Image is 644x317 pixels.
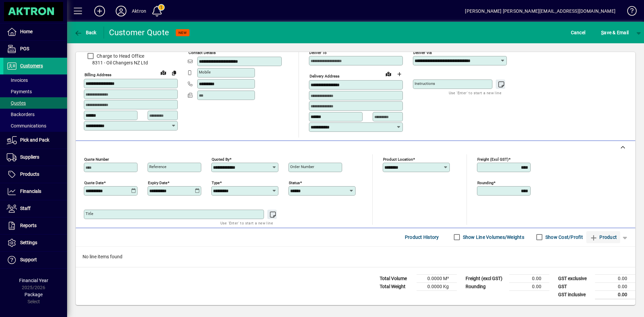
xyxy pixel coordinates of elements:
td: Freight (excl GST) [462,274,509,282]
a: Invoices [3,74,67,86]
a: Pick and Pack [3,132,67,149]
a: Staff [3,200,67,217]
span: NEW [178,31,187,35]
mat-label: Instructions [415,81,435,86]
button: Product History [402,231,442,243]
span: Backorders [7,112,35,117]
span: Communications [7,123,46,128]
mat-label: Quote date [84,180,104,185]
span: Staff [20,206,31,211]
span: Financial Year [19,278,48,283]
div: Customer Quote [109,27,169,38]
span: Product History [405,232,439,243]
span: Financials [20,189,41,194]
mat-label: Order number [290,164,314,169]
div: Aktron [132,6,146,16]
mat-label: Quote number [84,157,109,161]
mat-label: Quoted by [212,157,229,161]
button: Choose address [394,69,405,80]
a: POS [3,41,67,57]
td: GST exclusive [555,274,595,282]
mat-hint: Use 'Enter' to start a new line [449,89,501,97]
button: Add [89,5,110,17]
a: Products [3,166,67,183]
td: 0.0000 Kg [417,282,457,290]
a: View on map [383,68,394,79]
label: Show Cost/Profit [544,234,583,241]
a: Communications [3,120,67,131]
mat-label: Type [212,180,220,185]
td: Total Weight [376,282,417,290]
button: Profile [110,5,132,17]
td: GST inclusive [555,290,595,299]
mat-label: Title [86,211,93,216]
a: Knowledge Base [622,1,636,23]
mat-label: Deliver via [413,50,432,55]
span: S [601,30,604,35]
td: Rounding [462,282,509,290]
span: Reports [20,223,37,228]
span: POS [20,46,29,51]
span: Pick and Pack [20,137,49,143]
span: 8311 - Oil Changers NZ Ltd [84,59,178,66]
span: Home [20,29,33,34]
mat-label: Status [289,180,300,185]
td: 0.00 [595,274,635,282]
td: 0.00 [595,282,635,290]
button: Save & Email [598,27,632,39]
span: Invoices [7,77,28,83]
td: 0.00 [509,282,549,290]
label: Show Line Volumes/Weights [462,234,524,241]
button: Cancel [569,27,587,39]
span: Products [20,171,39,177]
mat-label: Expiry date [148,180,167,185]
span: Settings [20,240,37,245]
span: Back [74,30,97,35]
a: Payments [3,86,67,97]
a: Financials [3,183,67,200]
a: View on map [158,67,169,78]
span: Suppliers [20,154,39,160]
span: Quotes [7,100,26,106]
td: GST [555,282,595,290]
div: [PERSON_NAME] [PERSON_NAME][EMAIL_ADDRESS][DOMAIN_NAME] [465,6,615,16]
mat-label: Rounding [477,180,493,185]
a: Suppliers [3,149,67,166]
mat-hint: Use 'Enter' to start a new line [220,219,273,227]
a: Support [3,252,67,268]
span: Payments [7,89,32,94]
mat-label: Reference [149,164,166,169]
td: Total Volume [376,274,417,282]
span: Support [20,257,37,262]
span: Package [24,292,43,297]
span: Customers [20,63,43,68]
button: Copy to Delivery address [169,67,179,78]
a: Reports [3,217,67,234]
button: Product [586,231,620,243]
span: ave & Email [601,27,629,38]
mat-label: Deliver To [309,50,327,55]
td: 0.00 [509,274,549,282]
a: Settings [3,234,67,251]
a: Backorders [3,109,67,120]
td: 0.0000 M³ [417,274,457,282]
span: Product [590,232,617,243]
label: Charge to Head Office [95,53,144,59]
a: Home [3,23,67,40]
mat-label: Product location [383,157,413,161]
mat-label: Mobile [199,70,211,74]
div: No line items found [76,247,635,267]
td: 0.00 [595,290,635,299]
a: Quotes [3,97,67,109]
button: Back [72,27,98,39]
span: Cancel [571,27,586,38]
mat-label: Freight (excl GST) [477,157,508,161]
app-page-header-button: Back [67,27,104,39]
